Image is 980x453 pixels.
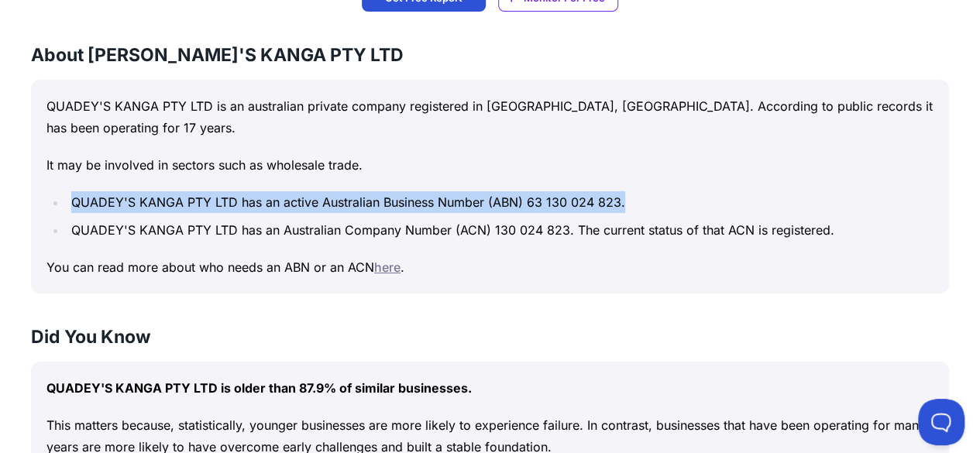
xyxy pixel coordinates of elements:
li: QUADEY'S KANGA PTY LTD has an Australian Company Number (ACN) 130 024 823. The current status of ... [67,219,934,241]
p: It may be involved in sectors such as wholesale trade. [46,154,934,176]
p: QUADEY'S KANGA PTY LTD is an australian private company registered in [GEOGRAPHIC_DATA], [GEOGRAP... [46,95,934,139]
p: You can read more about who needs an ABN or an ACN . [46,256,934,278]
p: QUADEY'S KANGA PTY LTD is older than 87.9% of similar businesses. [46,377,934,399]
h3: Did You Know [31,324,949,349]
iframe: Toggle Customer Support [918,399,965,445]
a: here [374,259,401,275]
li: QUADEY'S KANGA PTY LTD has an active Australian Business Number (ABN) 63 130 024 823. [67,191,934,213]
h3: About [PERSON_NAME]'S KANGA PTY LTD [31,43,949,67]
